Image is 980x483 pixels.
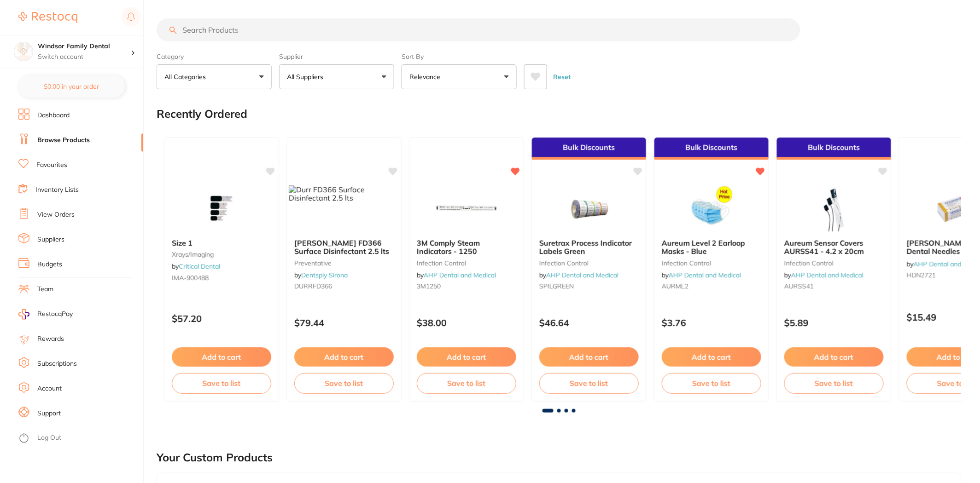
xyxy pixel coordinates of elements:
[784,347,884,367] button: Add to cart
[559,185,619,231] img: Suretrax Process Indicator Labels Green
[157,108,247,121] h2: Recently Ordered
[287,72,327,81] p: All Suppliers
[157,52,272,61] label: Category
[18,7,77,28] a: Restocq Logo
[669,271,741,279] a: AHP Dental and Medical
[784,239,884,256] b: Aureum Sensor Covers AURSS41 - 4.2 x 20cm
[294,317,394,328] p: $79.44
[18,12,77,23] img: Restocq Logo
[172,274,271,282] small: IMA-900488
[172,347,271,367] button: Add to cart
[192,185,251,231] img: Size 1
[791,271,863,279] a: AHP Dental and Medical
[784,259,884,267] small: infection control
[37,260,62,269] a: Budgets
[172,239,271,247] b: Size 1
[417,239,516,256] b: 3M Comply Steam Indicators - 1250
[662,373,761,393] button: Save to list
[417,347,516,367] button: Add to cart
[784,282,884,290] small: AURSS41
[37,111,70,120] a: Dashboard
[36,161,67,170] a: Favourites
[539,282,639,290] small: SPILGREEN
[18,431,140,446] button: Log Out
[18,75,125,98] button: $0.00 in your order
[662,239,761,256] b: Aureum Level 2 Earloop Masks - Blue
[294,347,394,367] button: Add to cart
[662,317,761,328] p: $3.76
[37,235,64,244] a: Suppliers
[157,451,273,464] h2: Your Custom Products
[35,185,79,195] a: Inventory Lists
[409,72,444,81] p: Relevance
[37,136,90,145] a: Browse Products
[654,138,769,160] div: Bulk Discounts
[37,310,73,319] span: RestocqPay
[546,271,618,279] a: AHP Dental and Medical
[37,334,64,344] a: Rewards
[294,373,394,393] button: Save to list
[37,384,62,393] a: Account
[551,64,574,89] button: Reset
[437,185,496,231] img: 3M Comply Steam Indicators - 1250
[172,373,271,393] button: Save to list
[38,52,131,62] p: Switch account
[37,433,61,443] a: Log Out
[662,271,741,279] span: by
[417,282,516,290] small: 3M1250
[539,259,639,267] small: infection control
[37,409,61,418] a: Support
[662,282,761,290] small: AURML2
[172,251,271,258] small: xrays/imaging
[539,239,639,256] b: Suretrax Process Indicator Labels Green
[157,18,800,41] input: Search Products
[784,373,884,393] button: Save to list
[164,72,210,81] p: All Categories
[532,138,646,160] div: Bulk Discounts
[424,271,496,279] a: AHP Dental and Medical
[294,259,394,267] small: preventative
[539,347,639,367] button: Add to cart
[37,359,77,368] a: Subscriptions
[279,52,394,61] label: Supplier
[37,210,75,219] a: View Orders
[682,185,741,231] img: Aureum Level 2 Earloop Masks - Blue
[157,64,272,89] button: All Categories
[38,42,131,51] h4: Windsor Family Dental
[539,317,639,328] p: $46.64
[417,373,516,393] button: Save to list
[662,347,761,367] button: Add to cart
[804,185,864,231] img: Aureum Sensor Covers AURSS41 - 4.2 x 20cm
[402,64,517,89] button: Relevance
[539,373,639,393] button: Save to list
[172,313,271,324] p: $57.20
[294,282,394,290] small: DURRFD366
[294,271,348,279] span: by
[179,262,220,270] a: Critical Dental
[279,64,394,89] button: All Suppliers
[289,185,399,202] img: Durr FD366 Surface Disinfectant 2.5 lts
[18,309,29,320] img: RestocqPay
[662,259,761,267] small: infection control
[402,52,517,61] label: Sort By
[417,259,516,267] small: infection control
[417,271,496,279] span: by
[417,317,516,328] p: $38.00
[784,317,884,328] p: $5.89
[14,42,33,61] img: Windsor Family Dental
[18,309,73,320] a: RestocqPay
[294,239,394,256] b: Durr FD366 Surface Disinfectant 2.5 lts
[172,262,220,270] span: by
[301,271,348,279] a: Dentsply Sirona
[539,271,618,279] span: by
[777,138,891,160] div: Bulk Discounts
[784,271,863,279] span: by
[37,285,53,294] a: Team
